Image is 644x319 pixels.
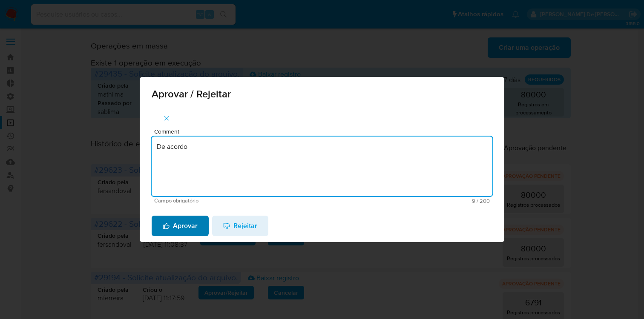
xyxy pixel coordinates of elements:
[223,216,257,235] span: Rejeitar
[152,216,209,236] button: Aprovar
[322,198,490,204] span: Máximo 200 caracteres
[152,137,492,196] textarea: De acordo
[212,216,268,236] button: Rejeitar
[154,128,495,135] span: Comment
[152,89,492,99] span: Aprovar / Rejeitar
[163,216,198,235] span: Aprovar
[154,198,322,204] span: Campo obrigatório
